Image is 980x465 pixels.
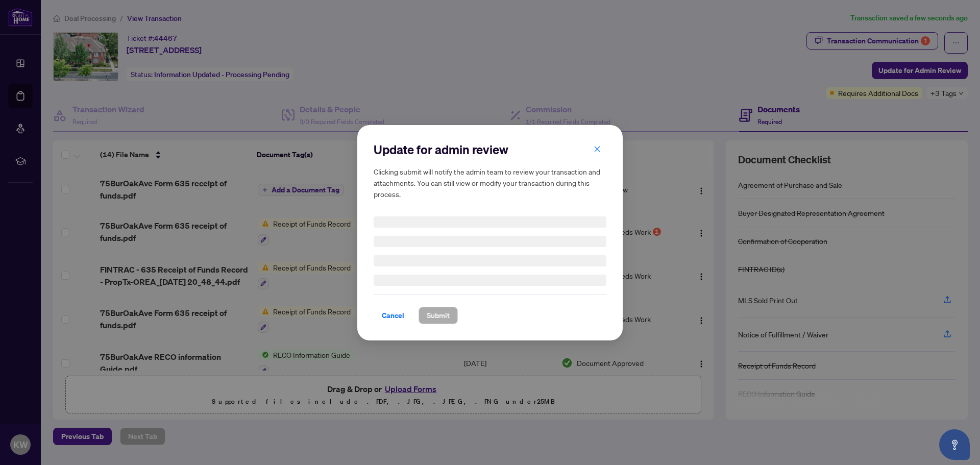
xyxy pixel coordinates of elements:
[594,145,601,152] span: close
[382,307,404,324] span: Cancel
[374,141,606,158] h2: Update for admin review
[374,166,606,200] h5: Clicking submit will notify the admin team to review your transaction and attachments. You can st...
[374,307,412,324] button: Cancel
[939,429,970,460] button: Open asap
[419,307,458,324] button: Submit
